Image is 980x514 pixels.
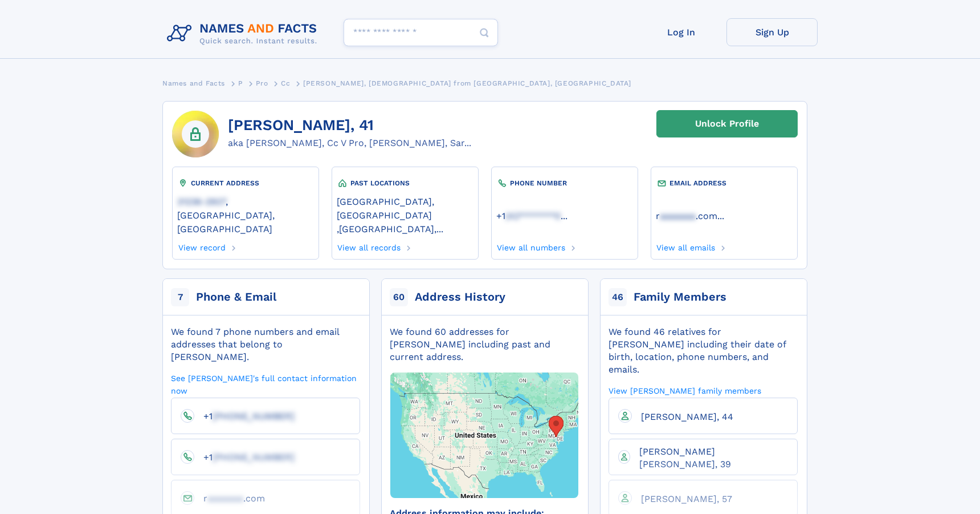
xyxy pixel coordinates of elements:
span: 7 [171,288,189,306]
div: We found 60 addresses for [PERSON_NAME] including past and current address. [390,326,579,363]
a: View all numbers [496,240,566,252]
button: Search Button [471,19,498,47]
a: P [238,76,243,90]
span: [PERSON_NAME], [DEMOGRAPHIC_DATA] from [GEOGRAPHIC_DATA], [GEOGRAPHIC_DATA] [303,79,631,87]
div: PAST LOCATIONS [337,177,473,189]
span: [PERSON_NAME] [PERSON_NAME], 39 [639,446,731,470]
a: 21236-2927, [GEOGRAPHIC_DATA], [GEOGRAPHIC_DATA] [177,195,314,234]
div: aka [PERSON_NAME], Cc V Pro, [PERSON_NAME], Sar... [228,136,471,150]
a: ... [496,211,633,221]
a: Log In [635,18,726,46]
a: raaaaaaa.com [194,492,265,503]
div: Phone & Email [196,289,276,305]
div: , [337,189,473,240]
div: CURRENT ADDRESS [177,177,314,189]
a: Sign Up [726,18,818,46]
a: [PERSON_NAME], 57 [632,493,732,504]
a: [GEOGRAPHIC_DATA], [GEOGRAPHIC_DATA] [337,195,473,221]
img: Logo Names and Facts [162,18,326,49]
span: aaaaaaa [207,493,243,504]
a: +1[PHONE_NUMBER] [194,410,295,421]
div: Family Members [634,289,726,305]
span: 21236-2927 [177,196,226,207]
span: [PHONE_NUMBER] [213,411,295,422]
div: We found 7 phone numbers and email addresses that belong to [PERSON_NAME]. [171,326,360,363]
span: [PERSON_NAME], 57 [641,493,732,504]
a: Cc [281,76,290,90]
a: See [PERSON_NAME]'s full contact information now [171,373,360,396]
div: Unlock Profile [695,111,759,137]
span: [PHONE_NUMBER] [213,452,295,463]
span: Pro [256,79,268,87]
a: Pro [256,76,268,90]
span: aaaaaaa [660,211,696,221]
a: View all records [337,240,401,252]
h1: [PERSON_NAME], 41 [228,117,471,134]
div: Address History [415,289,505,305]
span: Cc [281,79,290,87]
div: We found 46 relatives for [PERSON_NAME] including their date of birth, location, phone numbers, a... [609,326,798,376]
a: View record [177,240,226,252]
div: PHONE NUMBER [496,177,633,189]
span: 60 [390,288,408,306]
a: [GEOGRAPHIC_DATA],... [339,222,443,234]
span: 46 [609,288,627,306]
div: EMAIL ADDRESS [656,177,793,189]
a: raaaaaaa.com [656,209,717,221]
a: Unlock Profile [656,110,798,137]
a: [PERSON_NAME], 44 [632,411,733,422]
span: [PERSON_NAME], 44 [641,411,733,422]
a: View all emails [656,240,716,252]
span: P [238,79,243,87]
a: Names and Facts [162,76,225,90]
a: [PERSON_NAME] [PERSON_NAME], 39 [630,446,788,469]
input: search input [344,19,498,46]
a: +1[PHONE_NUMBER] [194,451,295,462]
a: View [PERSON_NAME] family members [609,385,761,396]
